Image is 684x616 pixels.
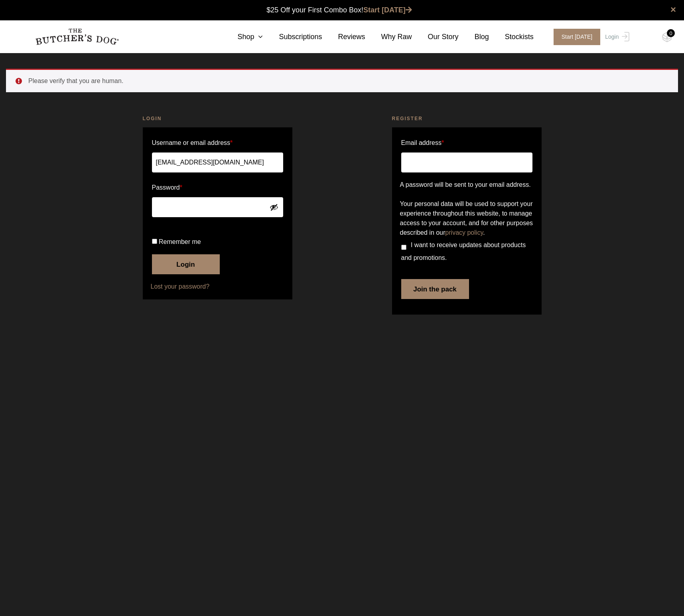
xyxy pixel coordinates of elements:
a: Subscriptions [263,32,322,42]
label: Username or email address [152,137,283,149]
label: Email address [401,137,444,149]
a: Start [DATE] [363,6,412,14]
a: Shop [221,32,263,42]
span: Start [DATE] [554,29,601,45]
a: Why Raw [365,32,412,42]
div: 0 [667,29,675,37]
input: I want to receive updates about products and promotions. [401,245,406,250]
h2: Register [392,115,542,123]
a: Blog [459,32,489,42]
a: Stockists [489,32,534,42]
a: privacy policy [445,229,483,236]
button: Login [152,254,220,274]
li: Please verify that you are human. [28,76,665,86]
span: Remember me [159,238,201,245]
label: Password [152,181,283,194]
a: Our Story [412,32,459,42]
button: Show password [270,203,278,212]
a: Start [DATE] [546,29,603,45]
a: close [670,5,676,14]
a: Login [603,29,629,45]
p: Your personal data will be used to support your experience throughout this website, to manage acc... [400,199,534,238]
input: Remember me [152,239,157,244]
button: Join the pack [401,279,469,299]
h2: Login [143,115,292,123]
a: Reviews [322,32,365,42]
span: I want to receive updates about products and promotions. [401,242,526,261]
p: A password will be sent to your email address. [400,180,534,190]
img: TBD_Cart-Empty.png [662,32,672,42]
a: Lost your password? [151,282,284,291]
